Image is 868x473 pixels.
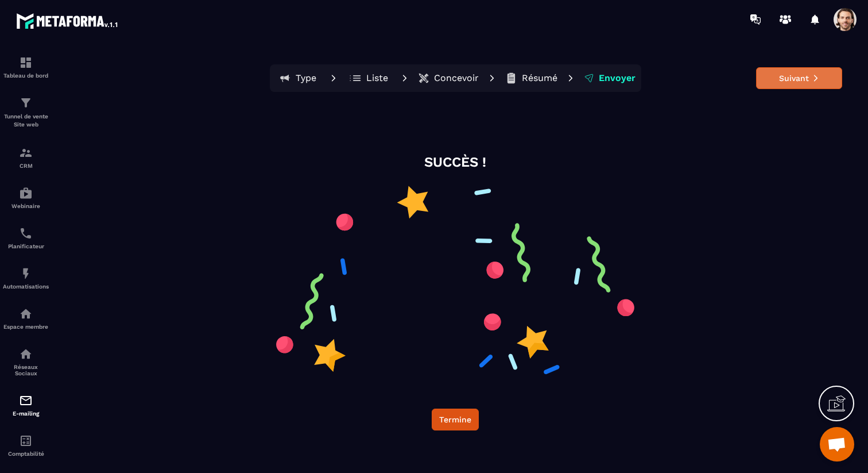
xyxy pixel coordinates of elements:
p: Résumé [522,72,557,84]
p: Type [296,72,316,84]
p: Tableau de bord [3,72,49,79]
p: Réseaux Sociaux [3,364,49,376]
img: automations [19,186,33,200]
p: Automatisations [3,283,49,290]
a: formationformationCRM [3,137,49,178]
a: schedulerschedulerPlanificateur [3,218,49,258]
a: formationformationTunnel de vente Site web [3,87,49,137]
img: social-network [19,347,33,361]
p: Concevoir [434,72,479,84]
img: scheduler [19,226,33,240]
a: automationsautomationsWebinaire [3,178,49,218]
p: E-mailing [3,410,49,417]
p: Webinaire [3,203,49,209]
a: social-networksocial-networkRéseaux Sociaux [3,339,49,385]
img: automations [19,267,33,280]
a: automationsautomationsAutomatisations [3,258,49,298]
a: emailemailE-mailing [3,385,49,425]
img: email [19,394,33,407]
button: Concevoir [414,67,482,90]
button: Suivant [756,67,842,89]
button: Termine [432,409,479,430]
button: Résumé [502,67,561,90]
img: formation [19,96,33,110]
p: Tunnel de vente Site web [3,113,49,129]
p: Envoyer [599,72,635,84]
button: Envoyer [580,67,639,90]
img: formation [19,146,33,160]
a: automationsautomationsEspace membre [3,298,49,339]
div: Ouvrir le chat [820,427,854,462]
a: accountantaccountantComptabilité [3,425,49,466]
img: automations [19,307,33,321]
img: accountant [19,434,33,448]
a: formationformationTableau de bord [3,47,49,87]
p: Liste [366,72,388,84]
p: SUCCÈS ! [424,153,486,172]
img: formation [19,56,33,70]
p: Comptabilité [3,451,49,457]
p: CRM [3,163,49,169]
button: Type [272,67,324,90]
p: Espace membre [3,324,49,330]
p: Planificateur [3,243,49,249]
img: logo [16,10,119,31]
button: Liste [343,67,395,90]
